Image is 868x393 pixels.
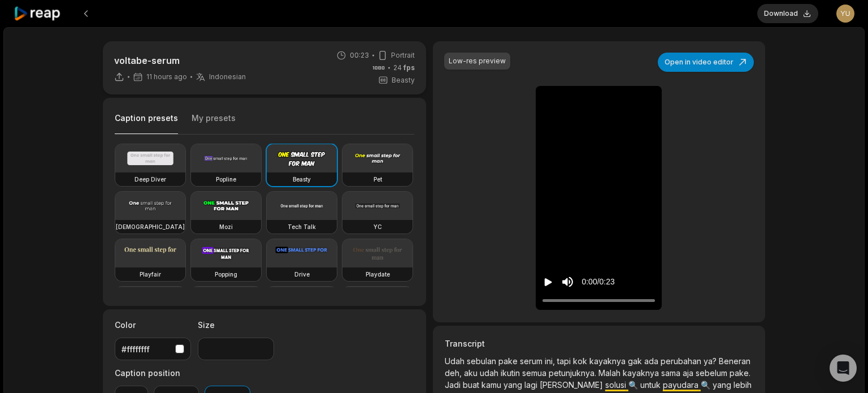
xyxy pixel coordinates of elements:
button: Open in video editor [658,53,754,72]
span: ikutin [501,368,522,378]
span: petunjuknya. [549,368,598,378]
span: pake [498,356,520,366]
span: Jadi [445,380,463,390]
h3: YC [374,222,382,231]
div: Low-res preview [449,56,506,66]
span: payudara [663,380,701,390]
span: yang [504,380,524,390]
h3: Transcript [445,338,753,349]
h3: Drive [294,270,310,279]
span: fps [403,63,415,72]
div: Open Intercom Messenger [830,355,857,382]
span: [PERSON_NAME] [540,380,605,390]
span: 24 [393,63,415,73]
span: sama [661,368,683,378]
h3: Popline [216,175,236,184]
h3: Pet [374,175,382,184]
span: untuk [640,380,663,390]
h3: Playfair [140,270,161,279]
span: sebulan [467,356,498,366]
div: 0:00 / 0:23 [581,276,614,288]
span: Malah [598,368,623,378]
h3: Playdate [366,270,390,279]
h3: Tech Talk [288,222,316,231]
p: voltabe-serum [114,54,246,67]
span: Portrait [391,50,415,61]
span: Indonesian [209,72,246,81]
span: ya? [704,356,719,366]
span: Udah [445,356,467,366]
span: lebih [734,380,752,390]
span: kok [573,356,589,366]
h3: Beasty [293,175,311,184]
span: deh, [445,368,464,378]
span: 00:23 [350,50,369,61]
span: 11 hours ago [146,72,187,81]
span: kamu [481,380,504,390]
span: udah [480,368,501,378]
label: Size [198,319,274,331]
button: My presets [192,113,236,134]
button: Play video [542,271,554,292]
span: pake. [730,368,750,378]
div: #ffffffff [121,343,171,355]
span: kayaknya [589,356,628,366]
span: yang [713,380,734,390]
span: Beasty [392,75,415,85]
span: ini, [545,356,557,366]
label: Color [115,319,191,331]
h3: Popping [215,270,237,279]
span: semua [522,368,549,378]
span: serum [520,356,545,366]
h3: Mozi [219,222,233,231]
label: Caption position [115,367,250,379]
span: perubahan [661,356,704,366]
span: sebelum [696,368,730,378]
span: aku [464,368,480,378]
span: buat [463,380,481,390]
span: Beneran [719,356,750,366]
span: solusi [605,380,628,390]
span: aja [683,368,696,378]
span: gak [628,356,644,366]
span: ada [644,356,661,366]
span: kayaknya [623,368,661,378]
h3: Deep Diver [134,175,166,184]
span: lagi [524,380,540,390]
button: Caption presets [115,113,178,135]
span: tapi [557,356,573,366]
button: #ffffffff [115,338,191,360]
button: Download [757,4,818,23]
button: Mute sound [561,275,575,289]
h3: [DEMOGRAPHIC_DATA] [116,222,185,231]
